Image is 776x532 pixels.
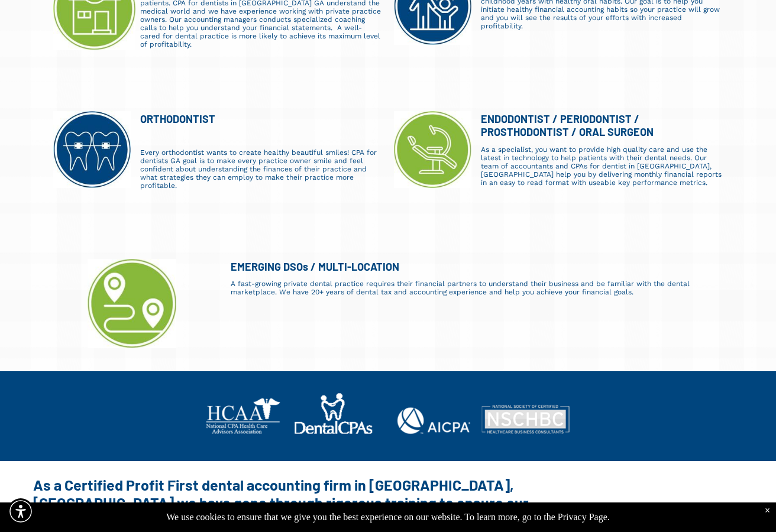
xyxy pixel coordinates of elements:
div: ENDODONTIST / PERIODONTIST / PROSTHODONTIST / ORAL SURGEON [481,112,723,138]
strong: As a Certified Profit First dental accounting firm in [GEOGRAPHIC_DATA], [GEOGRAPHIC_DATA] we hav... [33,476,529,529]
div: ORTHODONTIST [140,112,382,125]
img: An icon of a dental chair with a microscope in a green circle. [394,111,471,189]
img: Two teeth with braces on them in a blue circle. [53,111,131,189]
div: Dismiss notification [765,505,770,516]
span: As a specialist, you want to provide high quality care and use the latest in technology to help p... [481,145,722,187]
span: Every orthodontist wants to create healthy beautiful smiles! CPA for dentists GA goal is to make ... [140,148,377,190]
div: Accessibility Menu [8,498,34,524]
div: EMERGING DSOs / MULTI-LOCATION [231,260,723,273]
span: A fast-growing private dental practice requires their financial partners to understand their busi... [231,280,690,296]
img: A green circle with two white pins on it and a line going through it. [88,259,176,348]
img: Our Affiliations | Top Dental CPAs Near Me [206,393,570,439]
